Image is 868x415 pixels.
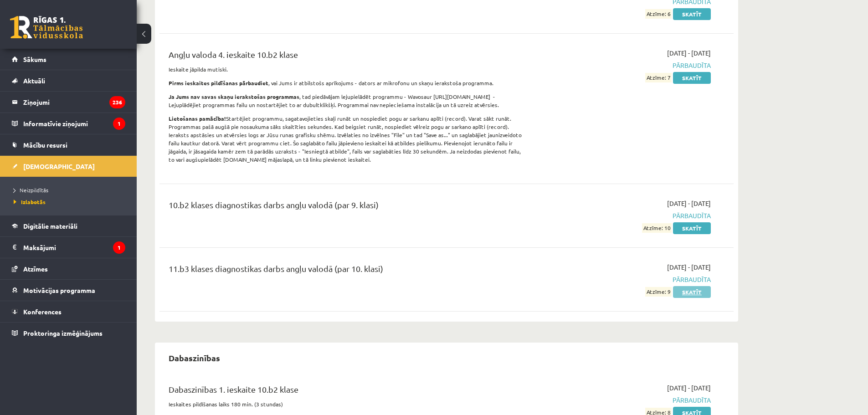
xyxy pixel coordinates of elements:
span: Pārbaudīta [539,275,711,284]
span: Atzīme: 6 [645,9,672,19]
strong: Lietošanas pamācība! [169,115,226,122]
span: [DATE] - [DATE] [667,262,711,272]
a: Digitālie materiāli [12,215,125,236]
p: , tad piedāvājam lejupielādēt programmu - Wavosaur [URL][DOMAIN_NAME] - Lejuplādējiet programmas ... [169,92,525,109]
a: Aktuāli [12,70,125,91]
a: Motivācijas programma [12,280,125,301]
p: Ieskaite jāpilda mutiski. [169,65,525,73]
span: Atzīme: 10 [642,223,672,233]
span: Atzīmes [23,265,48,273]
span: [DATE] - [DATE] [667,48,711,58]
div: 10.b2 klases diagnostikas darbs angļu valodā (par 9. klasi) [169,199,525,215]
legend: Informatīvie ziņojumi [23,113,125,134]
i: 1 [113,241,125,254]
div: Angļu valoda 4. ieskaite 10.b2 klase [169,48,525,65]
span: Proktoringa izmēģinājums [23,329,103,337]
a: Proktoringa izmēģinājums [12,323,125,343]
a: Skatīt [673,8,711,20]
span: Digitālie materiāli [23,222,77,230]
span: [DATE] - [DATE] [667,383,711,393]
span: Neizpildītās [14,186,48,194]
a: Informatīvie ziņojumi1 [12,113,125,134]
span: Pārbaudīta [539,395,711,405]
a: Konferences [12,301,125,322]
a: Maksājumi1 [12,237,125,258]
span: Mācību resursi [23,141,67,149]
span: Sākums [23,55,46,63]
a: Mācību resursi [12,134,125,155]
a: Sākums [12,49,125,70]
a: Ziņojumi236 [12,92,125,113]
p: Startējiet programmu, sagatavojieties skaļi runāt un nospiediet pogu ar sarkanu aplīti (record). ... [169,114,525,164]
span: Izlabotās [14,198,46,205]
a: Atzīmes [12,258,125,279]
legend: Maksājumi [23,237,125,258]
a: [DEMOGRAPHIC_DATA] [12,156,125,177]
a: Izlabotās [14,198,128,206]
i: 1 [113,118,125,130]
a: Skatīt [673,72,711,84]
span: [DATE] - [DATE] [667,199,711,208]
strong: Ja Jums nav savas skaņu ierakstošas programmas [169,93,299,100]
span: Pārbaudīta [539,211,711,220]
a: Neizpildītās [14,186,128,194]
div: 11.b3 klases diagnostikas darbs angļu valodā (par 10. klasi) [169,262,525,279]
a: Skatīt [673,222,711,234]
span: Motivācijas programma [23,286,95,294]
span: Atzīme: 9 [645,287,672,297]
legend: Ziņojumi [23,92,125,113]
i: 236 [109,96,125,108]
span: Pārbaudīta [539,61,711,70]
a: Rīgas 1. Tālmācības vidusskola [10,16,83,39]
h2: Dabaszinības [159,347,229,369]
span: Atzīme: 7 [645,73,672,82]
p: Ieskaites pildīšanas laiks 180 min. (3 stundas) [169,400,525,408]
p: , vai Jums ir atbilstošs aprīkojums - dators ar mikrofonu un skaņu ierakstoša programma. [169,79,525,87]
strong: Pirms ieskaites pildīšanas pārbaudiet [169,79,268,87]
span: Konferences [23,307,62,316]
span: [DEMOGRAPHIC_DATA] [23,162,95,170]
a: Skatīt [673,286,711,298]
div: Dabaszinības 1. ieskaite 10.b2 klase [169,383,525,400]
span: Aktuāli [23,77,45,85]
